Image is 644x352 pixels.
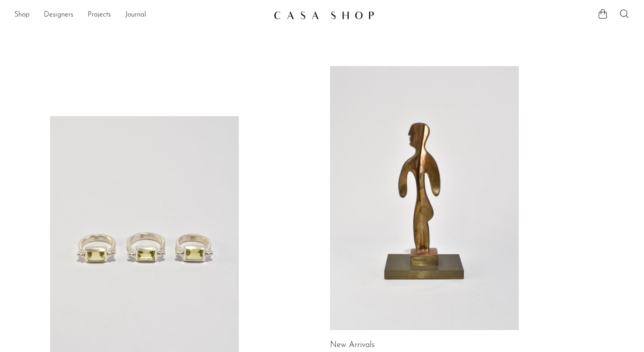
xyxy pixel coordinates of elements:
a: Projects [88,9,111,21]
a: New Arrivals [330,341,375,349]
a: Shop [14,9,30,21]
nav: Desktop navigation [14,8,267,23]
a: Designers [44,9,73,21]
ul: NEW HEADER MENU [14,8,267,23]
a: Journal [125,9,146,21]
